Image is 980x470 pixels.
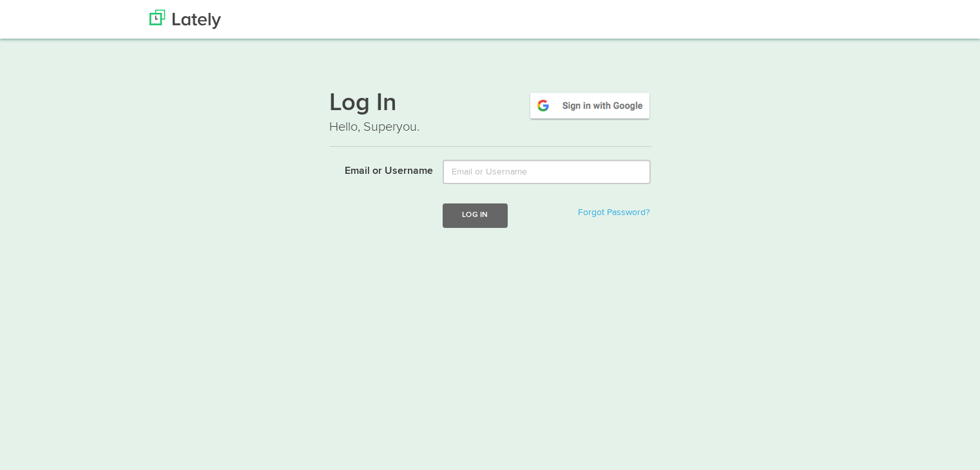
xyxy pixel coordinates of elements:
h1: Log In [329,91,651,118]
p: Hello, Superyou. [329,118,651,136]
img: google-signin.png [528,91,651,120]
a: Forgot Password? [578,208,649,217]
img: Lately [149,10,221,29]
input: Email or Username [443,160,651,184]
label: Email or Username [320,160,434,179]
button: Log In [443,203,507,227]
